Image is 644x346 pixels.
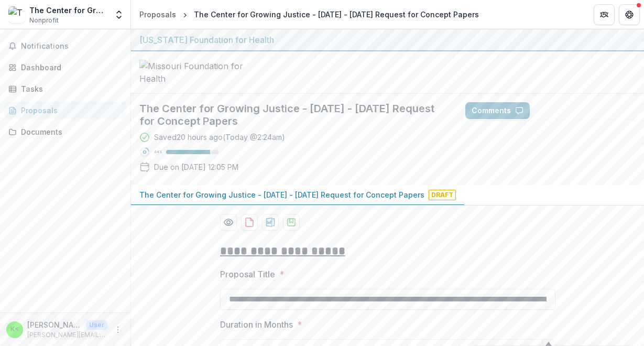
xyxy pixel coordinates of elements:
[4,80,126,98] a: Tasks
[4,123,126,140] a: Documents
[27,319,82,330] p: [PERSON_NAME] <[PERSON_NAME][EMAIL_ADDRESS][DOMAIN_NAME]>
[4,59,126,76] a: Dashboard
[135,7,483,22] nav: breadcrumb
[8,6,25,23] img: The Center for Growing Justice
[135,7,180,22] a: Proposals
[139,102,449,127] h2: The Center for Growing Justice - [DATE] - [DATE] Request for Concept Papers
[10,326,19,333] div: Keith Rose <keith@growjustice.org>
[194,9,479,20] div: The Center for Growing Justice - [DATE] - [DATE] Request for Concept Papers
[534,102,636,119] button: Answer Suggestions
[21,42,122,51] span: Notifications
[21,126,118,137] div: Documents
[619,4,640,25] button: Get Help
[86,320,107,330] p: User
[220,214,237,231] button: Preview 9abf61b2-96aa-428b-a3da-43f8c4e1fd19-0.pdf
[154,161,238,172] p: Due on [DATE] 12:05 PM
[220,318,293,331] p: Duration in Months
[21,62,118,73] div: Dashboard
[594,4,615,25] button: Partners
[429,190,456,200] span: Draft
[465,102,530,119] button: Comments
[283,214,300,231] button: download-proposal
[241,214,258,231] button: download-proposal
[112,4,126,25] button: Open entity switcher
[29,16,59,25] span: Nonprofit
[139,34,636,46] div: [US_STATE] Foundation for Health
[21,105,118,116] div: Proposals
[139,9,176,20] div: Proposals
[4,102,126,119] a: Proposals
[154,132,285,143] div: Saved 20 hours ago ( Today @ 2:24am )
[112,323,124,336] button: More
[154,148,162,156] p: 84 %
[220,268,275,280] p: Proposal Title
[27,330,107,340] p: [PERSON_NAME][EMAIL_ADDRESS][DOMAIN_NAME]
[139,189,424,200] p: The Center for Growing Justice - [DATE] - [DATE] Request for Concept Papers
[139,60,244,85] img: Missouri Foundation for Health
[4,38,126,55] button: Notifications
[262,214,279,231] button: download-proposal
[29,5,107,16] div: The Center for Growing Justice
[21,83,118,94] div: Tasks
